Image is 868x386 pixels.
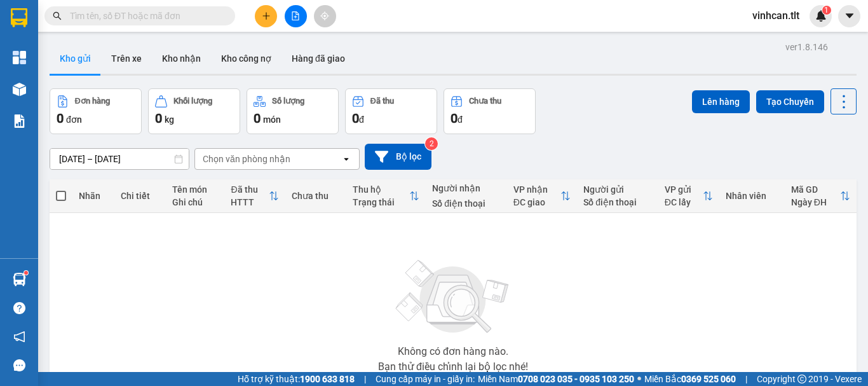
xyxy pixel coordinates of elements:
div: Người nhận [432,183,500,193]
strong: 0708 023 035 - 0935 103 250 [518,374,634,384]
div: VP nhận [513,184,561,195]
button: aim [314,5,336,27]
span: file-add [291,11,300,20]
button: Kho gửi [50,43,101,74]
span: | [364,372,366,386]
div: Nhân viên [726,191,778,201]
div: Tên món [172,184,218,195]
span: copyright [797,375,806,383]
button: Chưa thu0đ [444,88,536,134]
button: Bộ lọc [365,144,431,170]
div: Đơn hàng [75,97,110,106]
div: Khối lượng [173,97,212,106]
img: solution-icon [13,114,26,128]
span: ⚪️ [637,376,641,382]
img: warehouse-icon [13,83,26,96]
input: Tìm tên, số ĐT hoặc mã đơn [70,9,220,23]
div: Số lượng [272,97,304,106]
sup: 2 [425,137,438,150]
button: plus [255,5,277,27]
th: Toggle SortBy [346,179,426,213]
button: Đơn hàng0đơn [50,88,142,134]
div: Số điện thoại [432,198,500,209]
strong: 0369 525 060 [681,374,736,384]
div: Người gửi [583,184,651,195]
span: vinhcan.tlt [742,8,810,24]
span: đ [458,114,463,125]
button: Số lượng0món [247,88,339,134]
div: ĐC giao [513,197,561,207]
input: Select a date range. [50,149,189,169]
button: Trên xe [101,43,152,74]
div: Nhãn [79,191,108,201]
span: message [13,359,25,371]
span: món [263,114,281,125]
button: caret-down [838,5,860,27]
div: ver 1.8.146 [785,40,828,54]
img: dashboard-icon [13,51,26,64]
div: Chưa thu [292,191,340,201]
span: kg [165,114,174,125]
button: Lên hàng [692,90,750,113]
div: Ghi chú [172,197,218,207]
span: | [745,372,747,386]
span: aim [320,11,329,20]
th: Toggle SortBy [507,179,578,213]
button: Tạo Chuyến [756,90,824,113]
span: question-circle [13,302,25,314]
div: Số điện thoại [583,197,651,207]
div: Chưa thu [469,97,501,106]
svg: open [341,154,351,164]
span: notification [13,331,25,343]
div: Mã GD [791,184,840,195]
div: Đã thu [370,97,394,106]
span: Hỗ trợ kỹ thuật: [238,372,355,386]
button: Kho nhận [152,43,211,74]
strong: 1900 633 818 [300,374,355,384]
span: 0 [451,111,458,126]
span: Miền Nam [478,372,634,386]
div: Chi tiết [121,191,159,201]
span: Miền Bắc [644,372,736,386]
span: đ [359,114,364,125]
div: Chọn văn phòng nhận [203,153,290,165]
button: Kho công nợ [211,43,281,74]
button: file-add [285,5,307,27]
div: ĐC lấy [665,197,703,207]
span: plus [262,11,271,20]
img: icon-new-feature [815,10,827,22]
img: warehouse-icon [13,273,26,286]
button: Khối lượng0kg [148,88,240,134]
span: 0 [254,111,261,126]
th: Toggle SortBy [658,179,719,213]
span: 0 [57,111,64,126]
span: Cung cấp máy in - giấy in: [376,372,475,386]
img: svg+xml;base64,PHN2ZyBjbGFzcz0ibGlzdC1wbHVnX19zdmciIHhtbG5zPSJodHRwOi8vd3d3LnczLm9yZy8yMDAwL3N2Zy... [390,252,517,341]
span: caret-down [844,10,855,22]
th: Toggle SortBy [785,179,857,213]
div: Trạng thái [353,197,409,207]
th: Toggle SortBy [224,179,285,213]
span: search [53,11,62,20]
sup: 1 [822,6,831,15]
div: Đã thu [231,184,269,195]
div: VP gửi [665,184,703,195]
img: logo-vxr [11,8,27,27]
span: đơn [66,114,82,125]
div: Không có đơn hàng nào. [398,347,508,357]
div: Ngày ĐH [791,197,840,207]
div: Bạn thử điều chỉnh lại bộ lọc nhé! [378,362,528,372]
button: Hàng đã giao [281,43,355,74]
div: Thu hộ [353,184,409,195]
span: 1 [824,6,829,15]
span: 0 [155,111,162,126]
sup: 1 [24,271,28,275]
div: HTTT [231,197,269,207]
button: Đã thu0đ [345,88,437,134]
span: 0 [352,111,359,126]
